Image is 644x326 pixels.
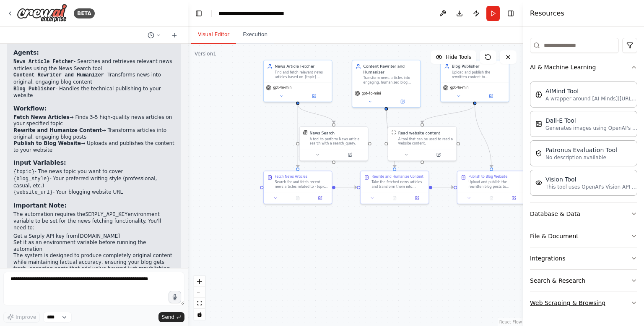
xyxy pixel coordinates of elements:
li: Set it as an environment variable before running the automation [13,239,174,252]
div: Transform news articles into engaging, humanized blog content for {blog_style}. Rewrite articles ... [364,76,417,84]
button: Open in side panel [475,93,507,100]
code: {website_url} [13,189,53,195]
div: Keywords by Traffic [93,50,141,55]
div: Domain: [DOMAIN_NAME] [22,22,92,29]
div: SerplyNewsSearchToolNews SearchA tool to perform News article search with a search_query. [299,126,368,161]
button: File & Document [530,225,637,247]
div: AIMind Tool [545,87,638,95]
img: VisionTool [535,179,542,186]
button: Open in side panel [311,195,330,202]
div: Tools [530,34,637,321]
li: - Transforms news into original, engaging blog content [13,72,174,85]
nav: breadcrumb [218,9,312,18]
div: ScrapeWebsiteToolRead website contentA tool that can be used to read a website content. [388,126,457,161]
span: Hide Tools [446,54,471,60]
li: → Transforms articles into original, engaging blog posts [13,127,174,140]
button: Execution [236,26,274,44]
button: Open in side panel [423,152,454,158]
img: tab_keywords_by_traffic_grey.svg [83,49,90,55]
img: website_grey.svg [13,22,20,29]
div: A tool that can be used to read a website content. [398,137,453,146]
div: Patronus Evaluation Tool [545,146,617,154]
div: Take the fetched news articles and transform them into engaging, original blog posts. Rewrite the... [371,180,425,189]
div: Rewrite and Humanize ContentTake the fetched news articles and transform them into engaging, orig... [360,171,429,204]
li: - Your preferred writing style (professional, casual, etc.) [13,176,174,189]
li: - The news topic you want to cover [13,168,174,176]
img: tab_domain_overview_orange.svg [23,49,29,55]
button: No output available [480,195,503,202]
button: AI & Machine Learning [530,56,637,78]
button: fit view [194,298,205,309]
g: Edge from e08e5864-d71b-40b2-99f4-742d5f2ef1dc to 8388b54e-be70-4f86-8778-1547339548ae [419,105,478,123]
div: BETA [74,8,95,18]
p: A wrapper around [AI-Minds]([URL][DOMAIN_NAME]). Useful for when you need answers to questions fr... [545,95,638,102]
strong: Agents: [13,49,39,56]
button: Click to speak your automation idea [169,291,181,303]
span: gpt-4o-mini [450,86,470,90]
span: gpt-4o-mini [273,86,292,90]
h4: Resources [530,8,564,18]
div: A tool to perform News article search with a search_query. [310,137,365,146]
button: Send [158,312,184,322]
button: Start a new chat [168,30,181,40]
p: Generates images using OpenAI's Dall-E model. [545,125,638,131]
button: toggle interactivity [194,309,205,320]
span: Improve [16,314,36,321]
code: SERPLY_API_KEY [85,212,127,218]
code: Content Rewriter and Humanizer [13,72,104,78]
strong: Publish to Blog Website [13,140,81,146]
button: Open in side panel [387,98,418,105]
g: Edge from fb391410-9373-402d-915a-d34e06224bdd to a28c3e97-ea55-4621-a835-2cf6117796d5 [295,105,337,123]
div: React Flow controls [194,276,205,320]
img: logo_orange.svg [13,13,20,20]
img: SerplyNewsSearchTool [303,130,308,135]
div: Blog PublisherUpload and publish the rewritten content to {website_url} blogging platform. Handle... [440,60,509,102]
code: {blog_style} [13,176,49,182]
strong: Input Variables: [13,159,66,166]
li: → Finds 3-5 high-quality news articles on your specified topic [13,114,174,127]
button: Visual Editor [191,26,236,44]
span: Send [162,314,174,321]
g: Edge from 40b6cfe5-aabd-4936-85c8-2809793b6095 to 148829e0-ac4b-4a06-88f7-8a1af3209707 [384,110,397,168]
img: ScrapeWebsiteTool [392,130,396,135]
button: zoom in [194,276,205,287]
li: - Handles the technical publishing to your website [13,86,174,99]
g: Edge from 148829e0-ac4b-4a06-88f7-8a1af3209707 to ffaa4268-8827-4c5f-ba8f-da5a9c0c92b0 [432,184,454,190]
li: Get a Serply API key from [13,233,174,240]
button: Open in side panel [334,152,366,158]
div: Search for and fetch recent news articles related to {topic}. Find 3-5 high-quality articles from... [275,180,328,189]
a: React Flow attribution [499,320,522,324]
div: News Article FetcherFind and fetch relevant news articles based on {topic} specifications. Search... [263,60,332,102]
img: AIMindTool [535,91,542,98]
img: DallETool [535,121,542,127]
button: Hide right sidebar [505,8,517,19]
button: Database & Data [530,203,637,225]
div: Fetch News ArticlesSearch for and fetch recent news articles related to {topic}. Find 3-5 high-qu... [263,171,332,204]
div: Rewrite and Humanize Content [371,174,423,179]
div: Find and fetch relevant news articles based on {topic} specifications. Search for high-quality, r... [275,70,328,79]
code: {topic} [13,169,34,175]
button: Improve [3,312,40,323]
button: Switch to previous chat [144,30,164,40]
img: Logo [17,4,67,23]
button: Integrations [530,247,637,269]
div: Domain Overview [32,50,75,55]
strong: Workflow: [13,105,47,112]
div: Dall-E Tool [545,116,638,125]
g: Edge from fb391410-9373-402d-915a-d34e06224bdd to e7908c9e-d5b3-4e9e-9a55-7fc3542e9c50 [295,105,301,167]
button: Web Scraping & Browsing [530,292,637,314]
g: Edge from e7908c9e-d5b3-4e9e-9a55-7fc3542e9c50 to 148829e0-ac4b-4a06-88f7-8a1af3209707 [335,184,357,190]
div: Content Rewriter and Humanizer [364,63,417,74]
img: PatronusEvalTool [535,150,542,157]
li: → Uploads and publishes the content to your website [13,140,174,153]
button: No output available [286,195,309,202]
g: Edge from e08e5864-d71b-40b2-99f4-742d5f2ef1dc to ffaa4268-8827-4c5f-ba8f-da5a9c0c92b0 [472,105,494,167]
div: Vision Tool [545,175,638,184]
p: No description available [545,154,617,161]
strong: Important Note: [13,202,67,209]
button: zoom out [194,287,205,298]
li: - Searches and retrieves relevant news articles using the News Search tool [13,58,174,72]
button: No output available [383,195,406,202]
div: Version 1 [195,50,216,57]
button: Hide left sidebar [193,8,205,19]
